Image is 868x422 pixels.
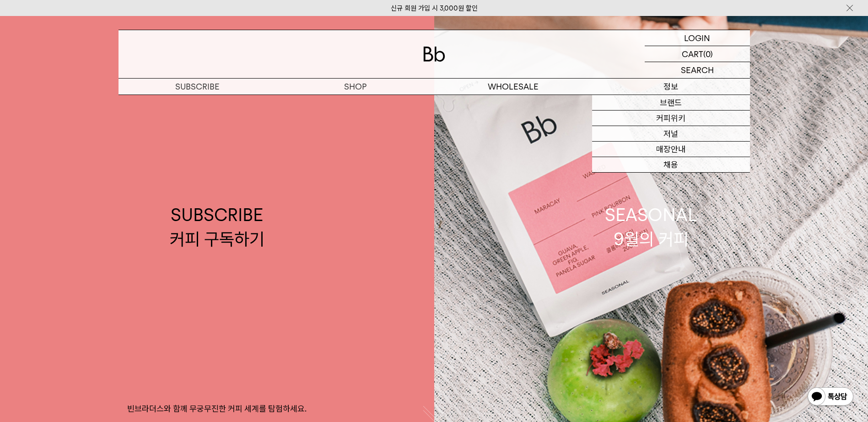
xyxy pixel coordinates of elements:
a: SUBSCRIBE [119,79,276,95]
a: 채용 [592,157,750,173]
p: (0) [703,46,713,62]
a: 브랜드 [592,95,750,111]
p: CART [682,46,703,62]
p: 정보 [592,79,750,95]
a: SHOP [276,79,434,95]
img: 로고 [423,47,445,62]
div: SEASONAL 9월의 커피 [605,203,697,251]
p: LOGIN [684,30,710,46]
a: 신규 회원 가입 시 3,000원 할인 [391,4,478,12]
div: SUBSCRIBE 커피 구독하기 [170,203,264,251]
a: LOGIN [645,30,750,46]
a: 저널 [592,126,750,142]
a: 매장안내 [592,142,750,157]
a: 커피위키 [592,111,750,126]
a: CART (0) [645,46,750,62]
p: SEARCH [681,62,714,78]
p: WHOLESALE [434,79,592,95]
img: 카카오톡 채널 1:1 채팅 버튼 [807,386,854,408]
